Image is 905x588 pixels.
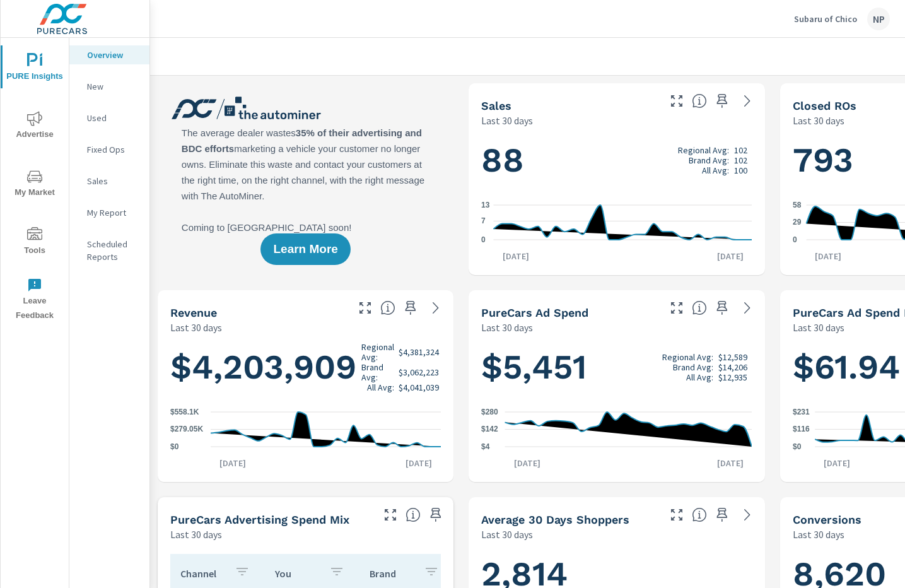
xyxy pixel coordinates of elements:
[481,139,752,182] h1: 88
[793,235,797,244] text: 0
[737,91,757,111] a: See more details in report
[678,145,729,155] p: Regional Avg:
[69,203,149,222] div: My Report
[87,238,139,263] p: Scheduled Reports
[170,442,179,451] text: $0
[481,113,533,128] p: Last 30 days
[718,372,747,382] p: $12,935
[702,165,729,175] p: All Avg:
[170,342,444,392] h1: $4,203,909
[718,362,747,372] p: $14,206
[4,111,65,142] span: Advertise
[170,425,203,434] text: $279.05K
[793,201,802,209] text: 58
[505,457,549,469] p: [DATE]
[87,112,139,124] p: Used
[400,298,421,318] span: Save this to your personalized report
[4,169,65,200] span: My Market
[481,442,490,451] text: $4
[406,507,421,522] span: This table looks at how you compare to the amount of budget you spend per channel as opposed to y...
[718,352,747,362] p: $12,589
[815,457,859,469] p: [DATE]
[708,250,752,262] p: [DATE]
[712,298,732,318] span: Save this to your personalized report
[426,505,446,525] span: Save this to your personalized report
[361,362,394,382] p: Brand Avg:
[69,172,149,191] div: Sales
[380,505,400,525] button: Make Fullscreen
[380,300,395,315] span: Total sales revenue over the selected date range. [Source: This data is sourced from the dealer’s...
[260,233,350,265] button: Learn More
[494,250,538,262] p: [DATE]
[793,408,810,416] text: $231
[712,91,732,111] span: Save this to your personalized report
[686,372,713,382] p: All Avg:
[481,513,629,526] h5: Average 30 Days Shoppers
[87,143,139,156] p: Fixed Ops
[1,38,69,328] div: nav menu
[734,155,747,165] p: 102
[662,352,713,362] p: Regional Avg:
[170,306,217,319] h5: Revenue
[734,145,747,155] p: 102
[481,346,752,389] h1: $5,451
[275,567,319,580] p: You
[793,442,802,451] text: $0
[793,527,844,542] p: Last 30 days
[692,300,707,315] span: Total cost of media for all PureCars channels for the selected dealership group over the selected...
[793,320,844,335] p: Last 30 days
[867,8,890,30] div: NP
[667,91,687,111] button: Make Fullscreen
[806,250,850,262] p: [DATE]
[170,320,222,335] p: Last 30 days
[87,206,139,219] p: My Report
[481,99,511,112] h5: Sales
[180,567,225,580] p: Channel
[794,13,857,25] p: Subaru of Chico
[673,362,713,372] p: Brand Avg:
[397,457,441,469] p: [DATE]
[481,216,486,225] text: 7
[667,505,687,525] button: Make Fullscreen
[69,77,149,96] div: New
[692,507,707,522] span: A rolling 30 day total of daily Shoppers on the dealership website, averaged over the selected da...
[399,347,439,357] p: $4,381,324
[170,527,222,542] p: Last 30 days
[481,425,498,434] text: $142
[481,320,533,335] p: Last 30 days
[737,505,757,525] a: See more details in report
[69,109,149,127] div: Used
[367,382,394,392] p: All Avg:
[355,298,375,318] button: Make Fullscreen
[273,244,337,255] span: Learn More
[211,457,255,469] p: [DATE]
[793,425,810,433] text: $116
[793,113,844,128] p: Last 30 days
[4,278,65,323] span: Leave Feedback
[481,235,486,244] text: 0
[170,513,349,526] h5: PureCars Advertising Spend Mix
[793,218,802,227] text: 29
[399,367,439,377] p: $3,062,223
[69,140,149,159] div: Fixed Ops
[793,99,856,112] h5: Closed ROs
[481,408,498,416] text: $280
[708,457,752,469] p: [DATE]
[692,93,707,109] span: Number of vehicles sold by the dealership over the selected date range. [Source: This data is sou...
[689,155,729,165] p: Brand Avg:
[87,80,139,93] p: New
[69,45,149,64] div: Overview
[667,298,687,318] button: Make Fullscreen
[481,527,533,542] p: Last 30 days
[712,505,732,525] span: Save this to your personalized report
[4,53,65,84] span: PURE Insights
[170,408,199,416] text: $558.1K
[370,567,414,580] p: Brand
[737,298,757,318] a: See more details in report
[793,513,861,526] h5: Conversions
[426,298,446,318] a: See more details in report
[361,342,394,362] p: Regional Avg:
[734,165,747,175] p: 100
[4,227,65,258] span: Tools
[87,175,139,187] p: Sales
